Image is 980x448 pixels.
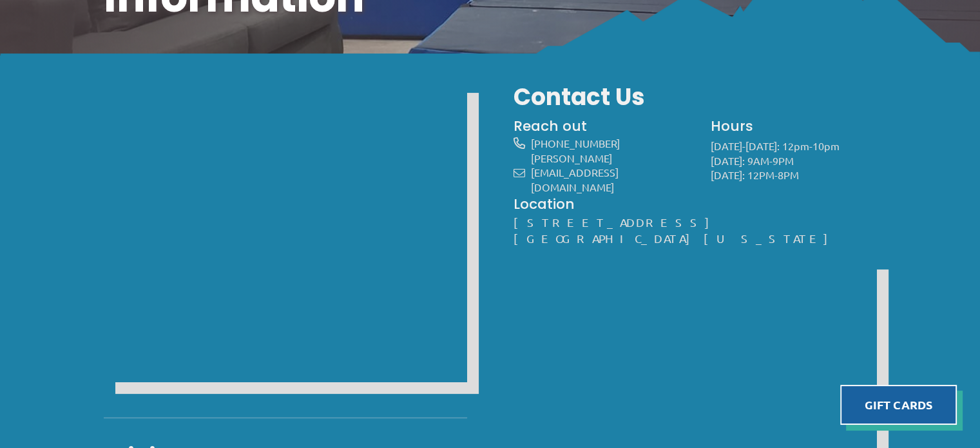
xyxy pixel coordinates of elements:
[514,117,689,136] h4: Reach out
[711,139,877,182] p: [DATE]-[DATE]: 12pm-10pm [DATE]: 9AM-9PM [DATE]: 12PM-8PM
[514,215,841,245] a: [STREET_ADDRESS][GEOGRAPHIC_DATA][US_STATE]
[514,81,877,113] h3: Contact Us
[531,137,620,150] a: [PHONE_NUMBER]
[711,117,877,136] h4: Hours
[531,151,619,193] a: [PERSON_NAME][EMAIL_ADDRESS][DOMAIN_NAME]
[514,195,877,214] h4: Location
